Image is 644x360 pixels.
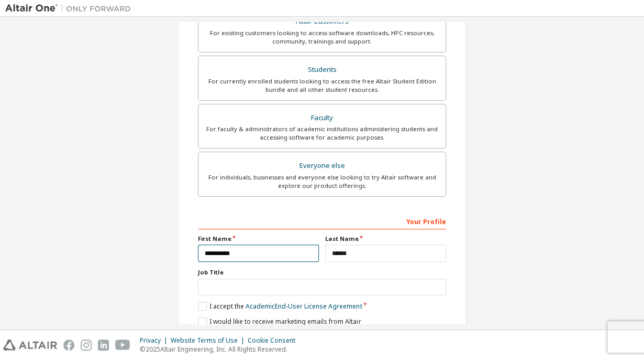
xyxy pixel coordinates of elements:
[205,125,439,142] div: For faculty & administrators of academic institutions administering students and accessing softwa...
[198,235,319,243] label: First Name
[205,62,439,77] div: Students
[205,111,439,125] div: Faculty
[140,345,302,354] p: © 2025 Altair Engineering, Inc. All Rights Reserved.
[140,336,171,345] div: Privacy
[198,213,446,229] div: Your Profile
[205,29,439,46] div: For existing customers looking to access software downloads, HPC resources, community, trainings ...
[198,302,362,311] label: I accept the
[248,336,302,345] div: Cookie Consent
[171,336,248,345] div: Website Terms of Use
[198,268,446,277] label: Job Title
[325,235,446,243] label: Last Name
[198,317,361,326] label: I would like to receive marketing emails from Altair
[205,158,439,173] div: Everyone else
[63,340,74,351] img: facebook.svg
[115,340,130,351] img: youtube.svg
[3,340,57,351] img: altair_logo.svg
[81,340,92,351] img: instagram.svg
[98,340,109,351] img: linkedin.svg
[205,77,439,94] div: For currently enrolled students looking to access the free Altair Student Edition bundle and all ...
[5,3,136,14] img: Altair One
[205,173,439,190] div: For individuals, businesses and everyone else looking to try Altair software and explore our prod...
[246,302,362,311] a: Academic End-User License Agreement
